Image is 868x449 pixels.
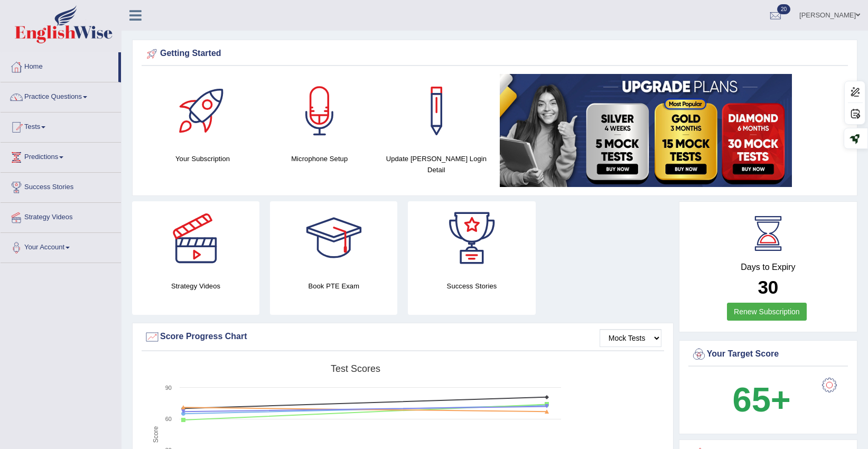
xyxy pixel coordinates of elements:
[144,46,845,62] div: Getting Started
[777,4,790,14] span: 20
[1,82,121,109] a: Practice Questions
[383,153,489,175] h4: Update [PERSON_NAME] Login Detail
[758,277,778,297] b: 30
[1,173,121,199] a: Success Stories
[152,426,160,443] tspan: Score
[691,263,845,272] h4: Days to Expiry
[266,153,372,164] h4: Microphone Setup
[1,203,121,229] a: Strategy Videos
[1,113,121,139] a: Tests
[1,143,121,169] a: Predictions
[165,385,172,391] text: 90
[733,380,791,419] b: 65+
[331,363,380,374] tspan: Test scores
[150,153,256,164] h4: Your Subscription
[270,280,397,292] h4: Book PTE Exam
[691,347,845,362] div: Your Target Score
[165,416,172,422] text: 60
[1,233,121,259] a: Your Account
[1,52,118,79] a: Home
[727,303,807,321] a: Renew Subscription
[144,329,661,345] div: Score Progress Chart
[500,74,792,187] img: small5.jpg
[408,280,535,292] h4: Success Stories
[132,280,259,292] h4: Strategy Videos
